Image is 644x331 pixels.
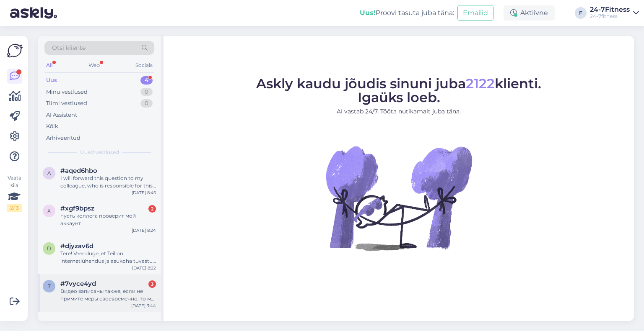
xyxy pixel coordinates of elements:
span: #7vyce4yd [60,280,96,287]
span: Askly kaudu jõudis sinuni juba klienti. Igaüks loeb. [256,75,541,105]
div: F [575,7,587,19]
div: I will forward this question to my colleague, who is responsible for this. The reply will be here... [60,174,156,190]
span: Otsi kliente [52,44,86,52]
div: Tiimi vestlused [46,99,87,108]
div: Minu vestlused [46,88,88,96]
div: 3 [148,280,156,288]
div: 2 [148,205,156,213]
div: 2 / 3 [7,204,22,212]
p: AI vastab 24/7. Tööta nutikamalt juba täna. [256,107,541,116]
div: [DATE] 8:45 [132,190,156,196]
div: 0 [140,99,153,108]
span: 2122 [466,75,495,92]
button: Emailid [457,5,493,21]
div: 0 [140,88,153,96]
span: Uued vestlused [80,149,119,156]
span: #xgf9bpsz [60,205,94,212]
div: Arhiveeritud [46,134,80,142]
a: 24-7Fitness24-7fitness [590,6,639,20]
div: Vaata siia [7,174,22,212]
div: 24-7fitness [590,13,630,20]
span: a [47,170,51,176]
div: Web [87,60,101,71]
span: d [47,245,51,251]
div: Socials [134,60,154,71]
div: 24-7Fitness [590,6,630,13]
b: Uus! [360,9,376,17]
div: 4 [140,76,153,85]
div: Uus [46,76,57,85]
div: All [44,60,54,71]
span: x [47,208,51,214]
div: Видео записаны также, если не примите меры своевременно, то мы их видео обнародуем и ваш клуб к с... [60,287,156,303]
div: Proovi tasuta juba täna: [360,8,454,18]
div: Aktiivne [504,5,555,21]
img: Askly Logo [7,43,23,59]
div: [DATE] 8:24 [132,227,156,233]
span: #djyzav6d [60,242,93,250]
span: #aqed6hbo [60,167,97,174]
div: AI Assistent [46,111,77,119]
div: Tere! Veenduge, et Teil on internetiühendus ja asukoha tuvastus sees ja lubatud 24-7Fitness raken... [60,250,156,265]
img: No Chat active [323,123,474,273]
div: Kõik [46,122,58,131]
div: [DATE] 3:44 [131,303,156,309]
div: пусть коллега проверит мой аккаунт [60,212,156,227]
span: 7 [48,283,51,289]
div: [DATE] 8:22 [132,265,156,271]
